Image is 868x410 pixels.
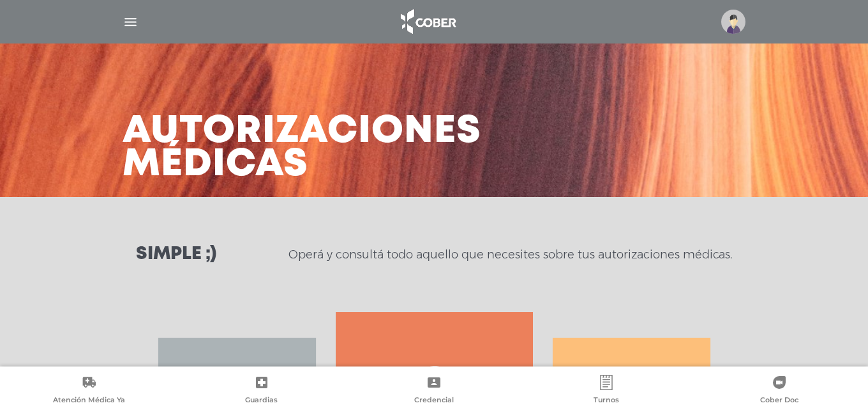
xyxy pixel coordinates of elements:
[520,375,692,407] a: Turnos
[414,395,454,407] span: Credencial
[693,375,865,407] a: Cober Doc
[394,6,461,37] img: logo_cober_home-white.png
[123,115,481,182] h3: Autorizaciones médicas
[721,10,745,34] img: profile-placeholder.svg
[245,395,278,407] span: Guardias
[53,395,125,407] span: Atención Médica Ya
[175,375,347,407] a: Guardias
[123,14,138,30] img: Cober_menu-lines-white.svg
[348,375,520,407] a: Credencial
[3,375,175,407] a: Atención Médica Ya
[594,395,619,407] span: Turnos
[760,395,798,407] span: Cober Doc
[136,246,216,264] h3: Simple ;)
[288,247,732,262] p: Operá y consultá todo aquello que necesites sobre tus autorizaciones médicas.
